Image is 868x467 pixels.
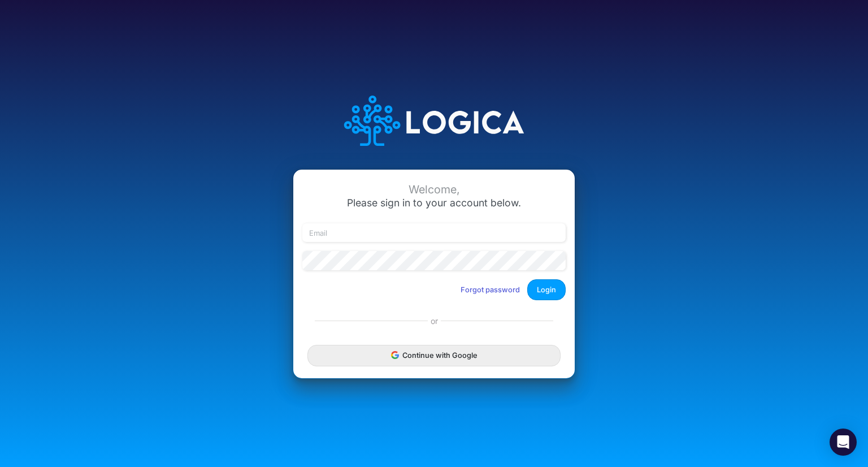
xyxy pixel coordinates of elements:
[307,345,561,366] button: Continue with Google
[302,183,566,196] div: Welcome,
[830,429,857,456] div: Open Intercom Messenger
[453,280,527,299] button: Forgot password
[302,223,566,243] input: Email
[347,197,521,209] span: Please sign in to your account below.
[527,279,566,300] button: Login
